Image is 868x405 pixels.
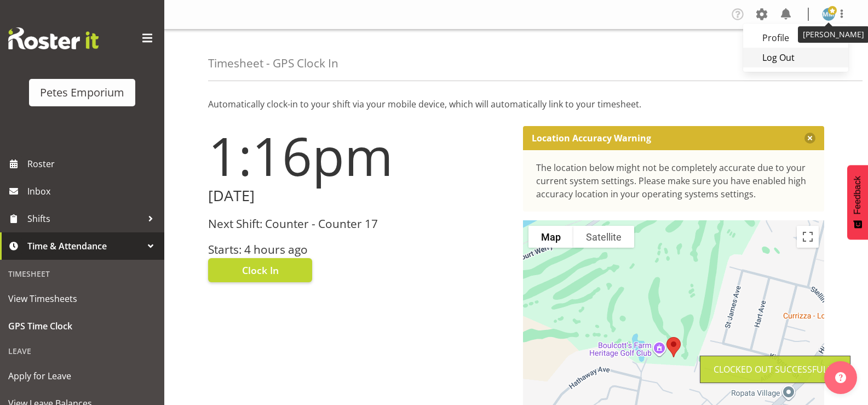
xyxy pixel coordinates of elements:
[536,161,812,201] div: The location below might not be completely accurate due to your current system settings. Please m...
[804,133,815,144] button: Close message
[3,285,162,312] a: View Timesheets
[208,243,510,256] h3: Starts: 4 hours ago
[853,176,863,214] span: Feedback
[242,263,279,277] span: Clock In
[8,368,156,384] span: Apply for Leave
[8,290,156,307] span: View Timesheets
[743,48,848,67] a: Log Out
[8,318,156,334] span: GPS Time Clock
[3,263,162,285] div: Timesheet
[27,210,142,227] span: Shifts
[208,57,338,70] h4: Timesheet - GPS Clock In
[847,165,868,239] button: Feedback - Show survey
[27,156,159,172] span: Roster
[3,340,162,362] div: Leave
[532,133,651,144] p: Location Accuracy Warning
[208,258,312,282] button: Clock In
[208,187,510,204] h2: [DATE]
[714,363,837,376] div: Clocked out Successfully
[40,84,124,101] div: Petes Emporium
[208,218,510,230] h3: Next Shift: Counter - Counter 17
[208,126,510,185] h1: 1:16pm
[3,312,162,340] a: GPS Time Clock
[27,238,142,254] span: Time & Attendance
[208,98,824,111] p: Automatically clock-in to your shift via your mobile device, which will automatically link to you...
[3,362,162,390] a: Apply for Leave
[743,28,848,48] a: Profile
[573,226,634,248] button: Show satellite imagery
[835,372,846,383] img: help-xxl-2.png
[822,8,835,21] img: mandy-mosley3858.jpg
[27,183,159,199] span: Inbox
[797,226,819,248] button: Toggle fullscreen view
[8,27,99,49] img: Rosterit website logo
[528,226,573,248] button: Show street map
